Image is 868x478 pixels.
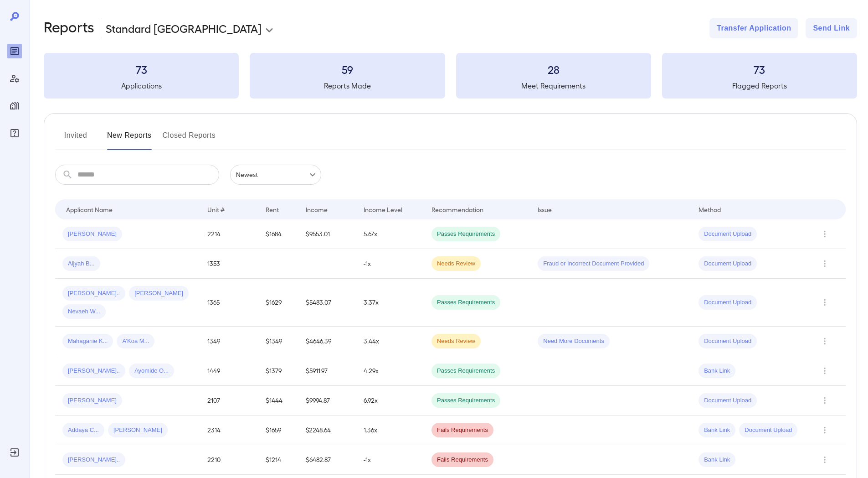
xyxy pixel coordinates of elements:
[739,426,797,435] span: Document Upload
[7,445,22,460] div: Log Out
[356,249,424,279] td: -1x
[431,204,483,215] div: Recommendation
[7,126,22,140] div: FAQ
[817,334,832,348] button: Row Actions
[200,356,258,386] td: 1449
[817,393,832,408] button: Row Actions
[699,298,757,307] span: Document Upload
[699,260,757,268] span: Document Upload
[806,18,857,38] button: Send Link
[298,327,356,356] td: $4646.39
[250,80,445,91] h5: Reports Made
[258,356,298,386] td: $1379
[817,423,832,437] button: Row Actions
[817,364,832,378] button: Row Actions
[7,99,22,113] div: Manage Properties
[107,128,152,150] button: New Reports
[44,80,239,91] h5: Applications
[258,386,298,416] td: $1444
[699,230,757,239] span: Document Upload
[200,249,258,279] td: 1353
[258,327,298,356] td: $1349
[817,227,832,241] button: Row Actions
[258,219,298,249] td: $1684
[200,445,258,475] td: 2210
[699,456,735,464] span: Bank Link
[62,260,100,268] span: Aijyah B...
[709,18,798,38] button: Transfer Application
[200,386,258,416] td: 2107
[431,298,500,307] span: Passes Requirements
[298,356,356,386] td: $5911.97
[200,279,258,327] td: 1365
[62,307,106,316] span: Nevaeh W...
[44,62,239,77] h3: 73
[258,445,298,475] td: $1214
[62,426,104,435] span: Addaya C...
[129,367,174,375] span: Ayomide O...
[356,219,424,249] td: 5.67x
[117,337,154,346] span: A’Koa M...
[662,62,857,77] h3: 73
[62,396,122,405] span: [PERSON_NAME]
[66,204,113,215] div: Applicant Name
[44,53,857,99] summary: 73Applications59Reports Made28Meet Requirements73Flagged Reports
[817,256,832,271] button: Row Actions
[699,396,757,405] span: Document Upload
[62,367,125,375] span: [PERSON_NAME]..
[298,386,356,416] td: $9994.87
[62,337,113,346] span: Mahaganie K...
[662,80,857,91] h5: Flagged Reports
[538,337,610,346] span: Need More Documents
[258,416,298,445] td: $1659
[431,337,481,346] span: Needs Review
[163,128,216,150] button: Closed Reports
[258,279,298,327] td: $1629
[817,452,832,467] button: Row Actions
[62,456,125,464] span: [PERSON_NAME]..
[456,80,651,91] h5: Meet Requirements
[306,204,328,215] div: Income
[817,295,832,310] button: Row Actions
[230,165,321,185] div: Newest
[200,327,258,356] td: 1349
[699,204,721,215] div: Method
[356,386,424,416] td: 6.92x
[200,219,258,249] td: 2214
[356,356,424,386] td: 4.29x
[62,230,122,239] span: [PERSON_NAME]
[431,426,493,435] span: Fails Requirements
[456,62,651,77] h3: 28
[431,260,481,268] span: Needs Review
[298,416,356,445] td: $2248.64
[699,367,735,375] span: Bank Link
[298,219,356,249] td: $9553.01
[129,289,189,298] span: [PERSON_NAME]
[62,289,125,298] span: [PERSON_NAME]..
[364,204,402,215] div: Income Level
[356,416,424,445] td: 1.36x
[250,62,445,77] h3: 59
[55,128,96,150] button: Invited
[44,18,94,38] h2: Reports
[431,230,500,239] span: Passes Requirements
[7,71,22,86] div: Manage Users
[356,279,424,327] td: 3.37x
[207,204,225,215] div: Unit #
[200,416,258,445] td: 2314
[431,396,500,405] span: Passes Requirements
[538,204,552,215] div: Issue
[431,367,500,375] span: Passes Requirements
[266,204,280,215] div: Rent
[106,21,262,36] p: Standard [GEOGRAPHIC_DATA]
[298,445,356,475] td: $6482.87
[699,337,757,346] span: Document Upload
[538,260,649,268] span: Fraud or Incorrect Document Provided
[7,44,22,58] div: Reports
[431,456,493,464] span: Fails Requirements
[356,327,424,356] td: 3.44x
[298,279,356,327] td: $5483.07
[699,426,735,435] span: Bank Link
[356,445,424,475] td: -1x
[108,426,168,435] span: [PERSON_NAME]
